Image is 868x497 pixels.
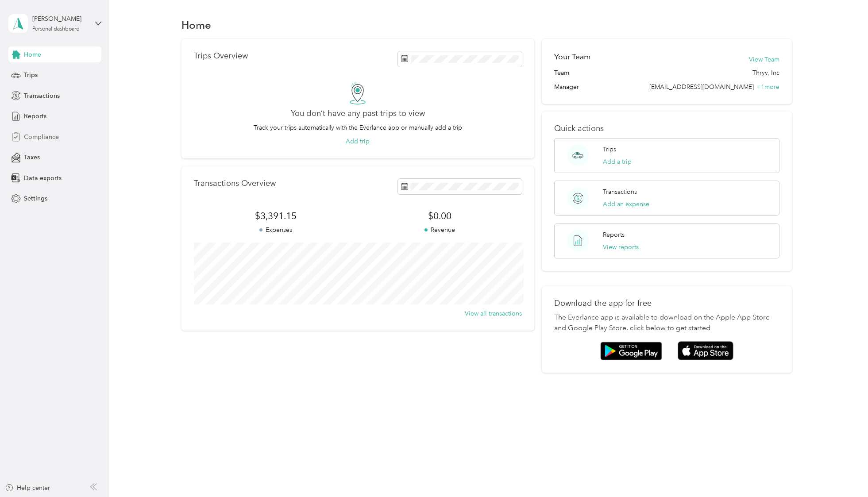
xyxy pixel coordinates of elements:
p: Trips [603,145,616,154]
span: [EMAIL_ADDRESS][DOMAIN_NAME] [649,83,754,91]
p: Revenue [358,225,522,235]
div: [PERSON_NAME] [32,14,88,23]
span: Thryv, Inc [752,68,779,77]
img: App store [678,341,733,360]
span: + 1 more [757,83,779,91]
h2: Your Team [554,51,590,62]
span: Trips [24,70,38,80]
span: Transactions [24,91,60,100]
span: $0.00 [358,210,522,222]
h1: Home [181,20,211,30]
p: Reports [603,230,625,239]
button: View Team [749,55,779,64]
button: Add trip [346,137,370,146]
span: Compliance [24,132,59,142]
p: Trips Overview [194,51,248,61]
span: Data exports [24,173,62,183]
button: Add an expense [603,200,649,209]
span: Settings [24,194,47,203]
p: Transactions [603,187,637,196]
img: Google play [600,342,662,360]
button: Help center [5,483,50,493]
p: Download the app for free [554,299,779,308]
span: Reports [24,112,46,121]
p: Transactions Overview [194,179,276,188]
button: View reports [603,243,639,252]
h2: You don’t have any past trips to view [291,109,425,118]
button: Add a trip [603,157,632,166]
span: Team [554,68,569,77]
span: Home [24,50,41,59]
span: $3,391.15 [194,210,358,222]
p: The Everlance app is available to download on the Apple App Store and Google Play Store, click be... [554,312,779,334]
button: View all transactions [465,309,522,318]
p: Expenses [194,225,358,235]
p: Quick actions [554,124,779,133]
iframe: Everlance-gr Chat Button Frame [818,447,868,497]
span: Taxes [24,153,40,162]
div: Personal dashboard [32,27,80,32]
p: Track your trips automatically with the Everlance app or manually add a trip [254,123,462,132]
span: Manager [554,82,579,92]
